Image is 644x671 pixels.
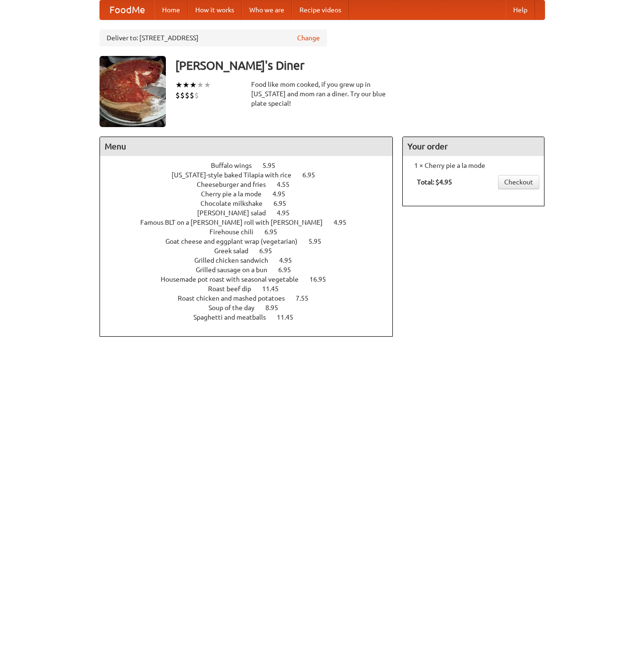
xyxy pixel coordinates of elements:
[264,228,287,236] span: 6.95
[209,228,295,236] a: Firehouse chili 6.95
[251,80,393,108] div: Food like mom cooked, if you grew up in [US_STATE] and mom ran a diner. Try our blue plate special!
[100,56,166,127] img: angular.jpg
[292,0,349,19] a: Recipe videos
[201,190,271,198] span: Cherry pie a la mode
[277,313,303,321] span: 11.45
[214,247,258,255] span: Greek salad
[182,80,190,90] li: ★
[208,285,261,293] span: Roast beef dip
[265,304,288,312] span: 8.95
[194,257,309,264] a: Grilled chicken sandwich 4.95
[194,257,278,264] span: Grilled chicken sandwich
[297,33,320,43] a: Change
[209,304,264,312] span: Soup of the day
[190,90,194,101] li: $
[190,80,197,90] li: ★
[175,80,182,90] li: ★
[154,0,188,19] a: Home
[140,219,332,226] span: Famous BLT on a [PERSON_NAME] roll with [PERSON_NAME]
[194,90,199,101] li: $
[197,209,275,217] span: [PERSON_NAME] salad
[209,228,263,236] span: Firehouse chili
[197,181,307,188] a: Cheeseburger and fries 4.55
[278,266,300,274] span: 6.95
[100,137,393,156] h4: Menu
[201,190,303,198] a: Cherry pie a la mode 4.95
[197,80,204,90] li: ★
[140,219,364,226] a: Famous BLT on a [PERSON_NAME] roll with [PERSON_NAME] 4.95
[408,161,539,170] li: 1 × Cherry pie a la mode
[263,162,285,169] span: 5.95
[180,90,185,101] li: $
[178,294,294,302] span: Roast chicken and mashed potatoes
[188,0,242,19] a: How it works
[200,200,272,207] span: Chocolate milkshake
[100,29,327,46] div: Deliver to: [STREET_ADDRESS]
[211,162,293,169] a: Buffalo wings 5.95
[172,171,333,179] a: [US_STATE]-style baked Tilapia with rice 6.95
[308,238,331,245] span: 5.95
[296,294,318,302] span: 7.55
[100,0,154,19] a: FoodMe
[175,90,180,101] li: $
[403,137,544,156] h4: Your order
[211,162,261,169] span: Buffalo wings
[262,285,288,293] span: 11.45
[197,181,275,188] span: Cheeseburger and fries
[193,313,311,321] a: Spaghetti and meatballs 11.45
[208,285,296,293] a: Roast beef dip 11.45
[498,175,539,189] a: Checkout
[279,257,301,264] span: 4.95
[272,190,295,198] span: 4.95
[197,209,307,217] a: [PERSON_NAME] salad 4.95
[309,276,336,283] span: 16.95
[273,200,296,207] span: 6.95
[242,0,292,19] a: Who we are
[172,171,301,179] span: [US_STATE]-style baked Tilapia with rice
[209,304,296,312] a: Soup of the day 8.95
[506,0,535,19] a: Help
[277,209,299,217] span: 4.95
[193,313,275,321] span: Spaghetti and meatballs
[161,276,344,283] a: Housemade pot roast with seasonal vegetable 16.95
[200,200,304,207] a: Chocolate milkshake 6.95
[417,178,452,186] b: Total: $4.95
[277,181,299,188] span: 4.55
[161,276,308,283] span: Housemade pot roast with seasonal vegetable
[185,90,190,101] li: $
[196,266,308,274] a: Grilled sausage on a bun 6.95
[165,238,339,245] a: Goat cheese and eggplant wrap (vegetarian) 5.95
[334,219,356,226] span: 4.95
[214,247,290,255] a: Greek salad 6.95
[196,266,277,274] span: Grilled sausage on a bun
[259,247,281,255] span: 6.95
[175,56,545,75] h3: [PERSON_NAME]'s Diner
[178,294,326,302] a: Roast chicken and mashed potatoes 7.55
[165,238,307,245] span: Goat cheese and eggplant wrap (vegetarian)
[204,80,211,90] li: ★
[302,171,325,179] span: 6.95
